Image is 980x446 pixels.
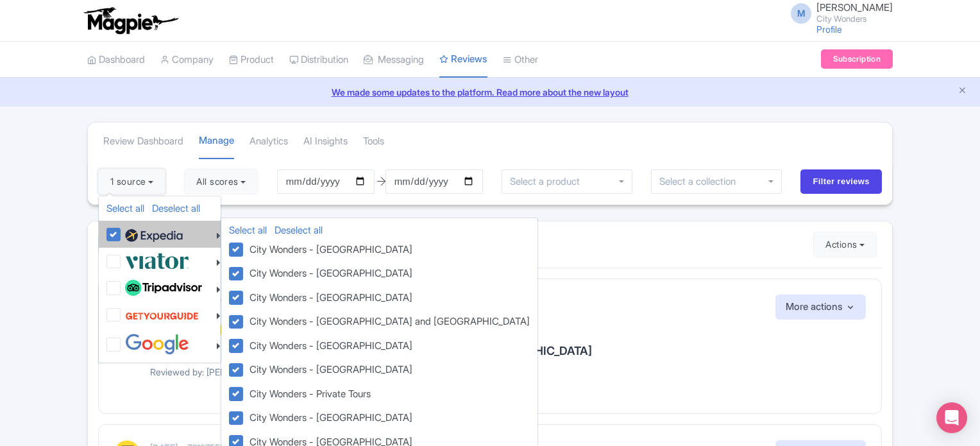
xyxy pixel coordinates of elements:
[244,241,412,257] label: City Wonders - [GEOGRAPHIC_DATA]
[125,250,189,271] img: viator-e2bf771eb72f7a6029a5edfbb081213a.svg
[103,124,183,159] a: Review Dashboard
[199,123,234,160] a: Manage
[816,24,842,35] a: Profile
[364,42,424,78] a: Messaging
[800,169,882,194] input: Filter reviews
[775,295,866,320] button: More actions
[303,124,348,159] a: AI Insights
[152,202,200,214] a: Deselect all
[229,224,267,236] a: Select all
[510,176,587,187] input: Select a product
[813,232,877,257] button: Actions
[8,85,972,99] a: We made some updates to the platform. Read more about the new layout
[125,226,183,245] img: expedia22-01-93867e2ff94c7cd37d965f09d456db68.svg
[98,196,221,363] ul: 1 source
[816,15,893,23] small: City Wonders
[125,280,202,296] img: tripadvisor_background-ebb97188f8c6c657a79ad20e0caa6051.svg
[503,42,538,78] a: Other
[87,42,145,78] a: Dashboard
[244,313,530,329] label: City Wonders - [GEOGRAPHIC_DATA] and [GEOGRAPHIC_DATA]
[439,42,487,78] a: Reviews
[363,124,384,159] a: Tools
[791,3,811,24] span: M
[244,409,412,425] label: City Wonders - [GEOGRAPHIC_DATA]
[98,169,165,194] button: 1 source
[81,6,180,35] img: logo-ab69f6fb50320c5b225c76a69d11143b.png
[229,42,274,78] a: Product
[783,3,893,23] a: M [PERSON_NAME] City Wonders
[244,264,412,281] label: City Wonders - [GEOGRAPHIC_DATA]
[821,49,893,69] a: Subscription
[275,224,323,236] a: Deselect all
[659,176,745,187] input: Select a collection
[816,1,893,13] span: [PERSON_NAME]
[958,84,967,99] button: Close announcement
[244,385,371,402] label: City Wonders - Private Tours
[160,42,214,78] a: Company
[249,124,288,159] a: Analytics
[244,289,412,305] label: City Wonders - [GEOGRAPHIC_DATA]
[125,334,189,355] img: google-96de159c2084212d3cdd3c2fb262314c.svg
[184,169,258,194] button: All scores
[936,402,967,433] div: Open Intercom Messenger
[150,365,866,379] p: Reviewed by: [PERSON_NAME] • Source: City Wonders - [GEOGRAPHIC_DATA] (162394)
[244,337,412,354] label: City Wonders - [GEOGRAPHIC_DATA]
[244,361,412,377] label: City Wonders - [GEOGRAPHIC_DATA]
[125,304,199,328] img: get_your_guide-5a6366678479520ec94e3f9d2b9f304b.svg
[106,202,144,214] a: Select all
[289,42,348,78] a: Distribution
